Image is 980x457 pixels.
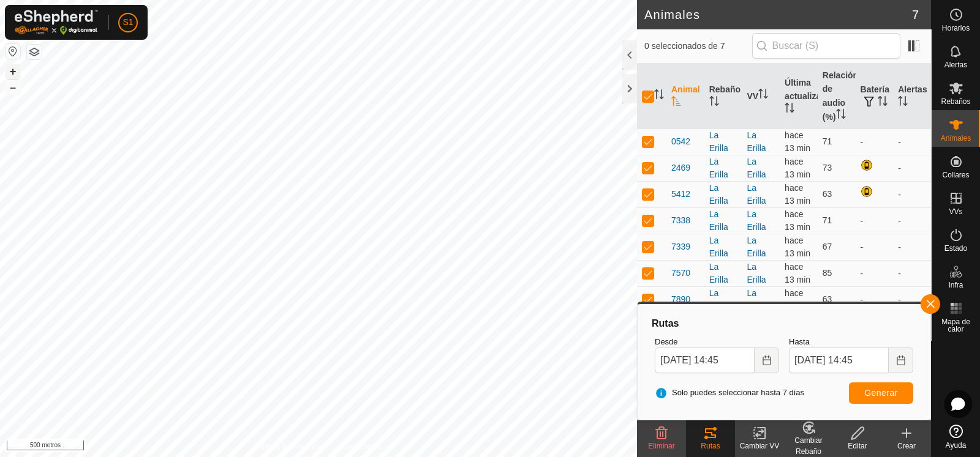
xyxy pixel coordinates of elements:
[785,183,810,206] font: hace 13 min
[255,442,326,451] font: Política de Privacidad
[949,207,962,216] font: VVs
[6,80,20,95] button: –
[898,269,901,278] font: -
[861,269,864,278] font: -
[898,295,901,305] font: -
[794,436,822,456] font: Cambiar Rebaño
[752,33,900,59] input: Buscar (S)
[848,442,867,450] font: Editar
[255,441,326,452] a: Política de Privacidad
[671,294,690,304] font: 7890
[941,318,970,333] font: Mapa de calor
[709,157,728,179] font: La Erilla
[785,209,810,232] span: 13 de agosto de 2025, 14:31
[785,209,810,232] font: hace 13 min
[709,262,728,284] font: La Erilla
[747,262,766,284] a: La Erilla
[740,442,780,450] font: Cambiar VV
[15,10,98,35] img: Logotipo de Gallagher
[823,70,858,122] font: Relación de audio (%)
[823,215,832,225] font: 71
[789,337,810,346] font: Hasta
[823,136,832,146] font: 71
[644,41,725,51] font: 0 seleccionados de 7
[823,242,832,251] font: 67
[747,236,766,258] a: La Erilla
[948,281,963,289] font: Infra
[897,442,916,450] font: Crear
[785,130,810,153] font: hace 13 min
[652,318,679,329] font: Rutas
[898,98,908,108] p-sorticon: Activar para ordenar
[785,183,810,206] span: 13 de agosto de 2025, 14:31
[671,242,690,251] font: 7339
[942,24,970,32] font: Horarios
[671,215,690,225] font: 7338
[944,244,967,253] font: Estado
[6,44,20,59] button: Restablecer mapa
[6,64,20,79] button: +
[912,8,919,21] font: 7
[10,65,17,78] font: +
[648,442,674,450] font: Eliminar
[785,288,810,311] span: 13 de agosto de 2025, 14:31
[747,130,766,153] a: La Erilla
[898,137,901,147] font: -
[671,136,690,146] font: 0542
[898,163,901,173] font: -
[747,91,758,101] font: VV
[823,294,832,304] font: 63
[747,209,766,232] a: La Erilla
[709,84,741,94] font: Rebaño
[878,98,888,108] p-sorticon: Activar para ordenar
[747,157,766,179] a: La Erilla
[747,183,766,206] a: La Erilla
[864,388,898,398] font: Generar
[898,190,901,199] font: -
[898,242,901,252] font: -
[671,163,690,173] font: 2469
[849,382,913,404] button: Generar
[942,171,969,179] font: Collares
[785,262,810,284] span: 13 de agosto de 2025, 14:31
[747,288,766,311] a: La Erilla
[785,236,810,258] span: 13 de agosto de 2025, 14:31
[709,130,728,153] font: La Erilla
[861,295,864,305] font: -
[785,236,810,258] font: hace 13 min
[785,262,810,284] font: hace 13 min
[671,189,690,199] font: 5412
[709,288,728,311] font: La Erilla
[941,134,971,143] font: Animales
[123,17,133,27] font: S1
[671,98,681,108] p-sorticon: Activar para ordenar
[861,242,864,252] font: -
[709,236,728,258] font: La Erilla
[785,105,794,114] p-sorticon: Activar para ordenar
[672,388,804,397] font: Solo puedes seleccionar hasta 7 días
[785,130,810,153] span: 13 de agosto de 2025, 14:31
[709,98,719,108] p-sorticon: Activar para ordenar
[944,61,967,69] font: Alertas
[785,78,839,101] font: Última actualización
[655,337,678,346] font: Desde
[898,84,927,94] font: Alertas
[644,8,700,21] font: Animales
[709,209,728,232] font: La Erilla
[941,97,970,106] font: Rebaños
[701,442,720,450] font: Rutas
[898,216,901,226] font: -
[861,84,889,94] font: Batería
[27,45,42,59] button: Capas del Mapa
[823,189,832,199] font: 63
[671,84,700,94] font: Animal
[946,441,967,450] font: Ayuda
[785,288,810,311] font: hace 13 min
[671,268,690,278] font: 7570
